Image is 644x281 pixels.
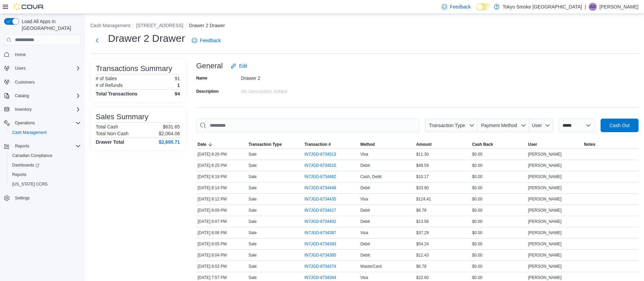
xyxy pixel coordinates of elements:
button: Drawer 2 Drawer [189,23,225,28]
div: $0.00 [471,150,527,158]
button: Reports [1,141,84,151]
span: Load All Apps in [GEOGRAPHIC_DATA] [19,18,81,32]
span: Inventory [15,107,32,112]
button: Inventory [12,105,34,113]
span: $13.56 [416,219,429,224]
span: Debit [360,252,370,258]
span: Visa [360,230,368,235]
a: Cash Management [10,128,49,137]
button: IN7JGD-6734397 [305,229,343,237]
span: Method [360,142,375,147]
span: IN7JGD-6734482 [305,174,336,179]
button: IN7JGD-6734513 [305,150,343,158]
span: Date [198,142,206,147]
p: Sale [249,185,257,191]
a: Canadian Compliance [10,152,55,160]
h4: 94 [174,91,180,96]
span: IN7JGD-6734397 [305,230,336,235]
div: $0.00 [471,240,527,248]
button: Catalog [1,91,84,101]
span: Catalog [12,92,81,100]
button: IN7JGD-6734385 [305,251,343,259]
span: IN7JGD-6734344 [305,275,336,280]
h4: $2,695.71 [159,139,180,145]
div: [DATE] 8:09 PM [196,206,247,214]
span: IN7JGD-6734449 [305,185,336,191]
div: $0.00 [471,229,527,237]
span: Users [12,64,81,72]
h3: Transactions Summary [96,65,172,73]
p: Sale [249,241,257,247]
span: Dashboards [10,161,81,169]
span: [PERSON_NAME] [528,174,562,179]
p: Sale [249,230,257,235]
a: Dashboards [7,160,84,170]
span: IN7JGD-6734417 [305,208,336,213]
button: Home [1,49,84,59]
div: $0.00 [471,217,527,226]
button: Operations [1,118,84,128]
h3: Sales Summary [96,113,148,121]
div: [DATE] 8:25 PM [196,161,247,170]
span: Cash Management [10,128,81,137]
p: Sale [249,252,257,258]
span: [PERSON_NAME] [528,152,562,157]
span: [PERSON_NAME] [528,196,562,202]
p: 91 [174,76,180,81]
button: Operations [12,119,38,127]
span: $48.59 [416,163,429,168]
a: Dashboards [10,161,42,169]
button: [STREET_ADDRESS] [136,23,183,28]
span: [PERSON_NAME] [528,264,562,269]
button: Reports [12,142,32,150]
a: Customers [12,78,37,86]
span: Dashboards [12,162,39,168]
span: Cash Management [12,130,47,135]
a: [US_STATE] CCRS [10,180,50,188]
span: Amount [416,142,431,147]
span: Cash, Debit [360,174,382,179]
button: Cash Management [90,23,130,28]
span: IN7JGD-6734435 [305,196,336,202]
button: Method [359,140,415,148]
span: IN7JGD-6734402 [305,219,336,224]
span: [PERSON_NAME] [528,252,562,258]
button: Date [196,140,247,148]
button: Next [90,34,104,47]
a: Reports [10,171,29,179]
button: Users [12,64,28,72]
div: [DATE] 8:26 PM [196,150,247,158]
span: $33.90 [416,185,429,191]
span: Cash Back [472,142,493,147]
button: Users [1,64,84,73]
span: Reports [15,143,29,149]
span: Debit [360,241,370,247]
button: Cash Management [7,128,84,137]
div: $0.00 [471,195,527,203]
span: IN7JGD-6734393 [305,241,336,247]
button: Canadian Compliance [7,151,84,160]
span: Home [12,50,81,58]
p: Sale [249,208,257,213]
button: IN7JGD-6734393 [305,240,343,248]
button: Settings [1,193,84,203]
button: Payment Method [477,119,529,132]
span: $12.43 [416,252,429,258]
div: [DATE] 8:07 PM [196,217,247,226]
span: $54.24 [416,241,429,247]
span: Reports [12,172,26,177]
button: User [529,119,553,132]
button: Inventory [1,105,84,114]
span: Inventory [12,105,81,113]
p: $631.65 [163,124,180,129]
span: $11.30 [416,152,429,157]
h1: Drawer 2 Drawer [108,32,185,45]
h4: Total Transactions [96,91,137,96]
span: Notes [584,142,595,147]
span: Transaction Type [429,123,465,128]
span: Visa [360,275,368,280]
button: Transaction Type [425,119,477,132]
button: Cash Back [471,140,527,148]
nav: Complex example [4,47,81,221]
span: IN7JGD-6734385 [305,252,336,258]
